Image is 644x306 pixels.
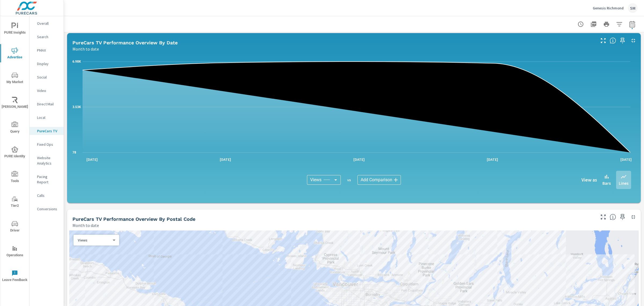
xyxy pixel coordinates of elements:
[602,180,611,186] p: Bars
[37,74,59,80] p: Social
[83,157,101,162] p: [DATE]
[37,142,59,147] p: Fixed Ops
[588,19,599,30] button: "Export Report to PDF"
[307,175,341,185] div: Views
[2,220,28,234] span: Driver
[619,180,628,186] p: Lines
[37,61,59,66] p: Display
[2,196,28,209] span: Tier2
[627,19,638,30] button: Select Date Range
[2,245,28,258] span: Operations
[72,46,99,52] p: Month to date
[357,175,401,185] div: Add Comparison
[72,60,81,63] text: 6.98K
[37,193,59,198] p: Calls
[30,19,64,27] div: Overall
[361,177,392,183] span: Add Comparison
[2,146,28,159] span: PURE Identity
[216,157,235,162] p: [DATE]
[629,36,638,45] button: Minimize Widget
[37,88,59,93] p: Video
[341,177,357,182] p: vs
[618,36,627,45] span: Save this to your personalized report
[30,154,64,167] div: Website Analytics
[617,157,635,162] p: [DATE]
[30,191,64,200] div: Calls
[599,36,608,45] button: Make Fullscreen
[30,87,64,95] div: Video
[72,151,76,154] text: 78
[350,157,368,162] p: [DATE]
[30,205,64,213] div: Conversions
[37,155,59,166] p: Website Analytics
[72,222,99,229] p: Month to date
[2,122,28,135] span: Query
[37,34,59,40] p: Search
[37,115,59,120] p: Local
[30,60,64,68] div: Display
[37,128,59,134] p: PureCars TV
[599,213,608,221] button: Make Fullscreen
[37,101,59,107] p: Direct Mail
[30,33,64,41] div: Search
[78,238,111,243] p: Views
[30,46,64,54] div: PMAX
[483,157,502,162] p: [DATE]
[74,238,115,243] div: Views
[30,140,64,148] div: Fixed Ops
[610,214,616,220] span: Understand PureCars TV performance data by postal code. Individual postal codes can be selected a...
[601,19,612,30] button: Print Report
[581,177,597,183] h6: View as
[2,47,28,61] span: Advertise
[30,173,64,186] div: Pacing Report
[30,127,64,135] div: PureCars TV
[628,3,638,13] div: SM
[2,97,28,110] span: [PERSON_NAME]
[2,72,28,85] span: My Market
[310,177,321,183] span: Views
[72,216,195,222] h5: PureCars TV Performance Overview By Postal Code
[30,73,64,81] div: Social
[37,21,59,26] p: Overall
[614,19,625,30] button: Apply Filters
[610,37,616,44] span: Understand PureCars TV performance data over time and see how metrics compare to each other over ...
[2,23,28,36] span: PURE Insights
[30,113,64,122] div: Local
[2,171,28,184] span: Tools
[0,16,29,288] div: nav menu
[37,206,59,212] p: Conversions
[72,40,178,45] h5: PureCars TV Performance Overview By Date
[37,48,59,53] p: PMAX
[37,174,59,185] p: Pacing Report
[593,6,624,10] p: Genesis Richmond
[629,213,638,221] button: Minimize Widget
[30,100,64,108] div: Direct Mail
[618,213,627,221] span: Save this to your personalized report
[72,105,81,109] text: 3.53K
[2,270,28,283] span: Leave Feedback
